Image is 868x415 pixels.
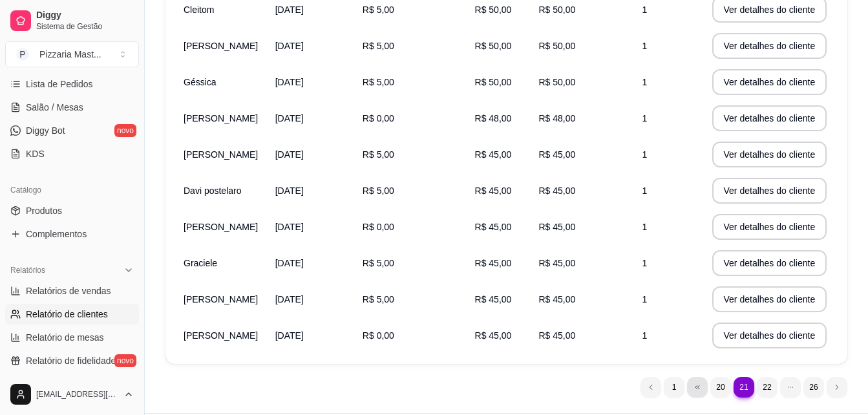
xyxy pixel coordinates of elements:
[5,5,139,36] a: DiggySistema de Gestão
[538,41,575,51] span: R$ 50,00
[475,294,512,304] span: R$ 45,00
[712,214,827,240] button: Ver detalhes do cliente
[363,77,394,87] span: R$ 5,00
[538,5,575,15] span: R$ 50,00
[5,281,139,301] a: Relatórios de vendas
[275,5,304,15] span: [DATE]
[475,330,512,341] span: R$ 45,00
[538,186,575,196] span: R$ 45,00
[275,41,304,51] span: [DATE]
[538,113,575,123] span: R$ 48,00
[634,370,854,404] nav: pagination navigation
[275,330,304,341] span: [DATE]
[275,77,304,87] span: [DATE]
[538,258,575,268] span: R$ 45,00
[36,21,134,32] span: Sistema de Gestão
[26,354,116,367] span: Relatório de fidelidade
[36,389,118,399] span: [EMAIL_ADDRESS][DOMAIN_NAME]
[5,304,139,325] a: Relatório de clientes
[712,142,827,167] button: Ver detalhes do cliente
[5,379,139,410] button: [EMAIL_ADDRESS][DOMAIN_NAME]
[475,186,512,196] span: R$ 45,00
[184,113,258,123] span: [PERSON_NAME]
[275,258,304,268] span: [DATE]
[475,222,512,232] span: R$ 45,00
[475,113,512,123] span: R$ 48,00
[5,200,139,221] a: Produtos
[26,308,108,321] span: Relatório de clientes
[26,204,62,217] span: Produtos
[184,5,214,15] span: Cleitom
[712,178,827,204] button: Ver detalhes do cliente
[39,48,101,61] div: Pizzaria Mast ...
[184,77,217,87] span: Géssica
[538,294,575,304] span: R$ 45,00
[5,350,139,371] a: Relatório de fidelidadenovo
[475,41,512,51] span: R$ 50,00
[712,105,827,131] button: Ver detalhes do cliente
[363,258,394,268] span: R$ 5,00
[363,41,394,51] span: R$ 5,00
[475,77,512,87] span: R$ 50,00
[275,222,304,232] span: [DATE]
[26,284,111,297] span: Relatórios de vendas
[712,69,827,95] button: Ver detalhes do cliente
[642,77,648,87] span: 1
[26,78,93,90] span: Lista de Pedidos
[36,10,134,21] span: Diggy
[10,265,45,275] span: Relatórios
[26,331,104,344] span: Relatório de mesas
[5,224,139,244] a: Complementos
[26,124,65,137] span: Diggy Bot
[184,186,242,196] span: Davi postelaro
[538,330,575,341] span: R$ 45,00
[827,377,847,398] li: next page button
[26,147,45,160] span: KDS
[538,149,575,160] span: R$ 45,00
[184,258,217,268] span: Graciele
[184,294,258,304] span: [PERSON_NAME]
[5,120,139,141] a: Diggy Botnovo
[642,41,648,51] span: 1
[780,377,801,398] li: dots element
[5,327,139,348] a: Relatório de mesas
[538,77,575,87] span: R$ 50,00
[16,48,29,61] span: P
[5,180,139,200] div: Catálogo
[712,323,827,348] button: Ver detalhes do cliente
[640,377,661,398] li: previous page button
[475,258,512,268] span: R$ 45,00
[275,113,304,123] span: [DATE]
[538,222,575,232] span: R$ 45,00
[475,5,512,15] span: R$ 50,00
[642,5,648,15] span: 1
[275,149,304,160] span: [DATE]
[26,228,87,240] span: Complementos
[363,5,394,15] span: R$ 5,00
[184,330,258,341] span: [PERSON_NAME]
[687,377,708,398] li: dots element
[184,41,258,51] span: [PERSON_NAME]
[5,144,139,164] a: KDS
[734,377,754,398] li: pagination item 21 active
[5,41,139,67] button: Select a team
[26,101,83,114] span: Salão / Mesas
[363,186,394,196] span: R$ 5,00
[363,222,394,232] span: R$ 0,00
[712,250,827,276] button: Ver detalhes do cliente
[757,377,778,398] li: pagination item 22
[664,377,684,398] li: pagination item 1
[5,74,139,94] a: Lista de Pedidos
[275,294,304,304] span: [DATE]
[712,286,827,312] button: Ver detalhes do cliente
[710,377,731,398] li: pagination item 20
[475,149,512,160] span: R$ 45,00
[5,97,139,118] a: Salão / Mesas
[184,222,258,232] span: [PERSON_NAME]
[642,294,648,304] span: 1
[184,149,258,160] span: [PERSON_NAME]
[363,294,394,304] span: R$ 5,00
[642,258,648,268] span: 1
[642,186,648,196] span: 1
[642,222,648,232] span: 1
